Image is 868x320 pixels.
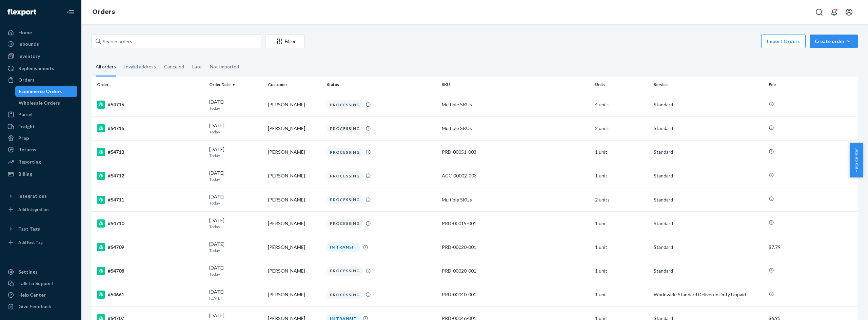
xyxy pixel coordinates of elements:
td: 1 unit [592,212,651,235]
td: 1 unit [592,283,651,306]
div: Reporting [18,158,41,165]
div: PRD-00020-001 [442,268,590,274]
td: 1 unit [592,140,651,164]
iframe: Opens a widget where you can chat to one of our agents [825,300,861,317]
p: Standard [654,268,763,274]
div: Not Imported [210,58,239,76]
a: Ecommerce Orders [15,86,78,97]
div: Add Integration [18,207,48,212]
td: 2 units [592,116,651,140]
p: Today [209,176,262,182]
p: Standard [654,101,763,108]
div: Returns [18,146,36,153]
div: #54709 [97,243,204,251]
input: Search orders [92,35,261,48]
td: [PERSON_NAME] [265,235,324,259]
div: PRD-00020-001 [442,244,590,251]
td: 1 unit [592,235,651,259]
td: [PERSON_NAME] [265,164,324,188]
td: Multiple SKUs [439,188,592,212]
a: Add Integration [4,204,77,215]
td: [PERSON_NAME] [265,212,324,235]
button: Close Navigation [64,5,77,19]
a: Reporting [4,156,77,167]
ol: breadcrumbs [87,2,120,22]
div: Filter [265,38,304,45]
div: [DATE] [209,241,262,253]
td: Multiple SKUs [439,93,592,116]
div: Billing [18,171,32,177]
div: Inventory [18,53,40,60]
div: Parcel [18,111,33,118]
div: #54708 [97,267,204,275]
div: #54710 [97,219,204,228]
button: Create order [810,35,858,48]
p: [DATE] [209,295,262,301]
a: Parcel [4,109,77,120]
p: Standard [654,172,763,179]
button: Open account menu [842,5,856,19]
button: Integrations [4,191,77,201]
div: PROCESSING [327,266,363,275]
a: Help Center [4,290,77,300]
th: SKU [439,77,592,93]
div: Orders [18,77,35,83]
th: Status [324,77,439,93]
div: [DATE] [209,289,262,301]
td: $7.79 [766,235,858,259]
td: [PERSON_NAME] [265,116,324,140]
div: [DATE] [209,193,262,206]
div: [DATE] [209,146,262,158]
td: [PERSON_NAME] [265,283,324,306]
div: [DATE] [209,122,262,135]
div: Give Feedback [18,303,51,310]
a: Settings [4,266,77,277]
th: Units [592,77,651,93]
div: #54716 [97,101,204,109]
a: Add Fast Tag [4,237,77,248]
td: [PERSON_NAME] [265,259,324,283]
div: PROCESSING [327,148,363,157]
button: Import Orders [761,35,806,48]
a: Returns [4,144,77,155]
div: Late [192,58,202,76]
a: Inventory [4,51,77,62]
td: [PERSON_NAME] [265,140,324,164]
button: Give Feedback [4,301,77,312]
img: Flexport logo [7,9,36,16]
td: [PERSON_NAME] [265,93,324,116]
div: #54712 [97,172,204,180]
div: Replenishments [18,65,54,72]
div: PRD-00051-003 [442,149,590,155]
div: Add Fast Tag [18,239,43,245]
a: Prep [4,133,77,144]
p: Today [209,153,262,158]
td: 1 unit [592,164,651,188]
td: 4 units [592,93,651,116]
th: Fee [766,77,858,93]
div: PROCESSING [327,124,363,133]
div: Talk to Support [18,280,54,287]
div: Customer [268,82,321,87]
p: Today [209,200,262,206]
a: Home [4,27,77,38]
button: Talk to Support [4,278,77,289]
td: 1 unit [592,259,651,283]
div: All orders [96,58,116,77]
button: Open Search Box [812,5,826,19]
p: Standard [654,196,763,203]
div: PROCESSING [327,219,363,228]
a: Billing [4,169,77,179]
div: PROCESSING [327,100,363,109]
div: Fast Tags [18,226,40,232]
button: Fast Tags [4,223,77,234]
p: Standard [654,125,763,132]
button: Help Center [850,143,863,177]
p: Today [209,129,262,135]
div: #54715 [97,124,204,132]
p: Today [209,248,262,253]
div: Home [18,29,32,36]
div: Ecommerce Orders [19,88,62,95]
div: [DATE] [209,217,262,230]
